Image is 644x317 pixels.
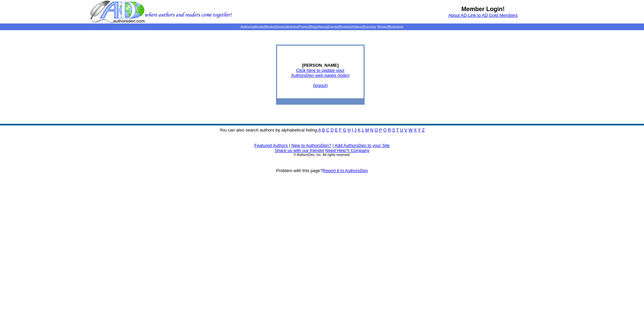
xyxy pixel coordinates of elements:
[275,148,323,153] a: Share us with our friends
[468,13,488,18] a: Link to AD
[348,148,369,153] font: |
[332,143,333,148] font: |
[219,127,425,133] font: You can also search authors by alphabetical listing:
[287,25,298,29] a: Articles
[405,127,408,133] a: V
[448,13,467,18] a: About AD
[291,143,331,148] a: New to AuthorsDen?
[318,127,321,133] a: A
[400,127,403,133] a: U
[409,127,413,133] a: W
[339,127,342,133] a: F
[375,127,378,133] a: O
[358,127,361,133] a: K
[265,25,274,29] a: Books
[351,148,369,153] a: Company
[289,143,290,148] font: |
[322,127,325,133] a: B
[370,127,373,133] a: N
[362,127,364,133] a: L
[365,127,369,133] a: M
[379,127,382,133] a: P
[448,13,518,18] font: , ,
[325,148,348,153] a: Need Help?
[414,127,417,133] a: X
[335,127,338,133] a: E
[347,127,351,133] a: H
[354,127,357,133] a: J
[299,25,308,29] a: Poetry
[396,127,399,133] a: T
[323,168,368,173] a: Report it to AuthorsDen
[291,68,350,78] a: Click here to update yourAuthorsDen web pages (login)
[275,25,286,29] a: Stories
[313,83,328,88] a: (logout)
[352,25,362,29] a: Videos
[418,127,421,133] a: Y
[388,25,404,29] a: Bookstore
[302,63,338,68] b: [PERSON_NAME]
[422,127,425,133] a: Z
[240,25,252,29] a: Authors
[318,25,327,29] a: News
[309,25,317,29] a: Blogs
[330,127,333,133] a: D
[326,127,329,133] a: C
[352,127,353,133] a: I
[254,143,288,148] a: Featured Authors
[343,127,346,133] a: G
[293,153,350,157] font: © AuthorsDen, Inc. All rights reserved.
[383,127,386,133] a: Q
[363,25,387,29] a: Success Stories
[388,127,391,133] a: R
[335,143,390,148] a: Add AuthorsDen to your Site
[392,127,395,133] a: S
[253,25,264,29] a: eBooks
[328,25,338,29] a: Events
[323,148,324,153] font: |
[240,25,403,29] span: | | | | | | | | | | | |
[462,6,505,12] b: Member Login!
[339,25,352,29] a: Reviews
[489,13,518,18] a: Gold Members
[276,168,368,173] font: Problem with this page?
